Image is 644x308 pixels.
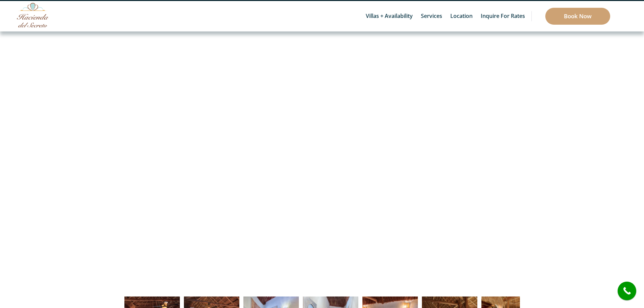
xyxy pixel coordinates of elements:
i: call [619,283,635,299]
a: Services [418,1,446,31]
a: Book Now [545,8,610,25]
a: Location [447,1,476,31]
a: call [618,282,636,300]
img: Awesome Logo [17,3,49,27]
a: Villas + Availability [362,1,416,31]
a: Inquire for Rates [477,1,528,31]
